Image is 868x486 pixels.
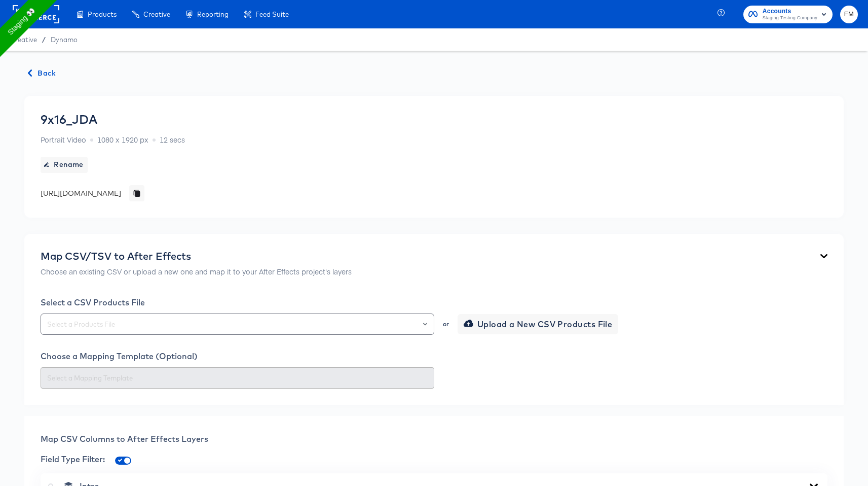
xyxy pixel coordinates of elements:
span: / [37,36,51,44]
button: Back [24,67,60,80]
span: Reporting [197,10,229,18]
span: Portrait Video [41,134,86,145]
button: Open [423,317,427,331]
span: Accounts [763,6,817,17]
button: Rename [41,157,88,173]
div: Choose a Mapping Template (Optional) [41,351,827,361]
span: Creative [10,36,37,44]
button: AccountsStaging Testing Company [743,6,833,23]
span: Map CSV Columns to After Effects Layers [41,434,208,444]
span: FM [844,9,854,20]
button: FM [840,6,858,23]
p: Choose an existing CSV or upload a new one and map it to your After Effects project's layers [41,266,352,276]
span: Field Type Filter: [41,454,105,464]
input: Select a Products File [45,319,430,330]
div: 9x16_JDA [41,112,97,126]
div: Map CSV/TSV to After Effects [41,250,352,262]
span: Staging Testing Company [763,14,817,22]
button: Upload a New CSV Products File [458,314,619,334]
input: Select a Mapping Template [45,372,430,384]
span: Feed Suite [255,10,289,18]
div: [URL][DOMAIN_NAME] [41,188,121,198]
span: Upload a New CSV Products File [466,317,613,331]
div: Select a CSV Products File [41,297,827,307]
a: Dynamo [51,36,78,44]
div: or [442,321,450,327]
span: Rename [45,158,84,171]
span: Back [28,67,56,80]
span: 1080 x 1920 px [97,134,148,145]
span: Products [88,10,117,18]
span: Creative [143,10,170,18]
span: 12 secs [160,134,185,145]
